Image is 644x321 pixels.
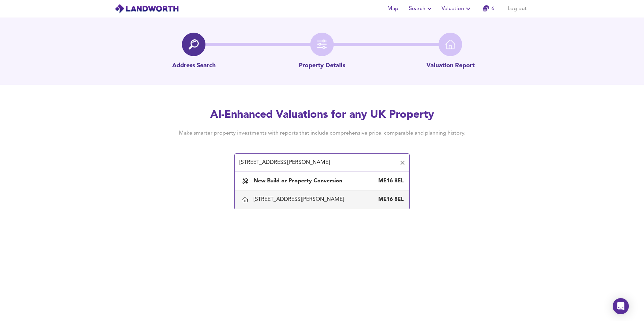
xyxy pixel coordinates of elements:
[254,196,347,203] div: [STREET_ADDRESS][PERSON_NAME]
[442,4,472,13] span: Valuation
[505,2,529,15] button: Log out
[445,39,455,49] img: home-icon
[168,108,476,122] h2: AI-Enhanced Valuations for any UK Property
[377,196,404,203] div: ME16 8EL
[115,4,179,14] img: logo
[508,4,527,13] span: Log out
[385,4,401,13] span: Map
[299,62,345,70] p: Property Details
[168,130,476,137] h4: Make smarter property investments with reports that include comprehensive price, comparable and p...
[317,39,327,49] img: filter-icon
[439,2,475,15] button: Valuation
[189,39,199,49] img: search-icon
[237,156,396,169] input: Enter a postcode to start...
[483,4,494,13] a: 6
[377,177,404,185] div: ME16 8EL
[406,2,436,15] button: Search
[398,158,407,168] button: Clear
[254,178,342,184] b: New Build or Property Conversion
[382,2,404,15] button: Map
[478,2,499,15] button: 6
[613,298,629,314] div: Open Intercom Messenger
[426,62,475,70] p: Valuation Report
[172,62,216,70] p: Address Search
[409,4,433,13] span: Search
